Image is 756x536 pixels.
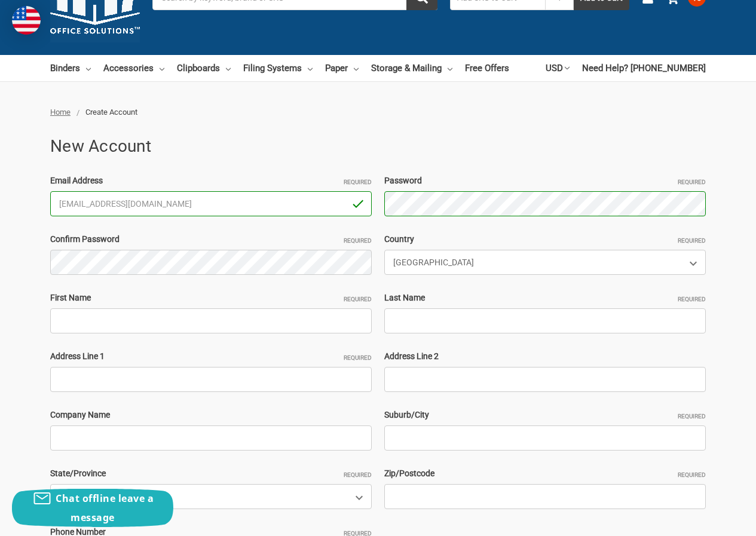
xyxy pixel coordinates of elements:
[325,55,359,81] a: Paper
[56,492,154,524] span: Chat offline leave a message
[12,489,173,527] button: Chat offline leave a message
[384,233,706,246] label: Country
[384,174,706,187] label: Password
[50,467,372,480] label: State/Province
[384,292,706,304] label: Last Name
[50,233,372,246] label: Confirm Password
[546,55,570,81] a: USD
[678,412,706,421] small: Required
[103,55,164,81] a: Accessories
[50,174,372,187] label: Email Address
[465,55,509,81] a: Free Offers
[582,55,706,81] a: Need Help? [PHONE_NUMBER]
[50,134,706,159] h1: New Account
[384,467,706,480] label: Zip/Postcode
[344,470,372,479] small: Required
[243,55,313,81] a: Filing Systems
[50,350,372,363] label: Address Line 1
[344,236,372,245] small: Required
[678,295,706,304] small: Required
[678,236,706,245] small: Required
[344,177,372,186] small: Required
[344,295,372,304] small: Required
[50,292,372,304] label: First Name
[177,55,231,81] a: Clipboards
[85,108,137,117] span: Create Account
[50,409,372,421] label: Company Name
[384,350,706,363] label: Address Line 2
[50,108,71,117] a: Home
[678,177,706,186] small: Required
[50,55,91,81] a: Binders
[371,55,452,81] a: Storage & Mailing
[12,6,41,35] img: duty and tax information for United States
[384,409,706,421] label: Suburb/City
[344,353,372,362] small: Required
